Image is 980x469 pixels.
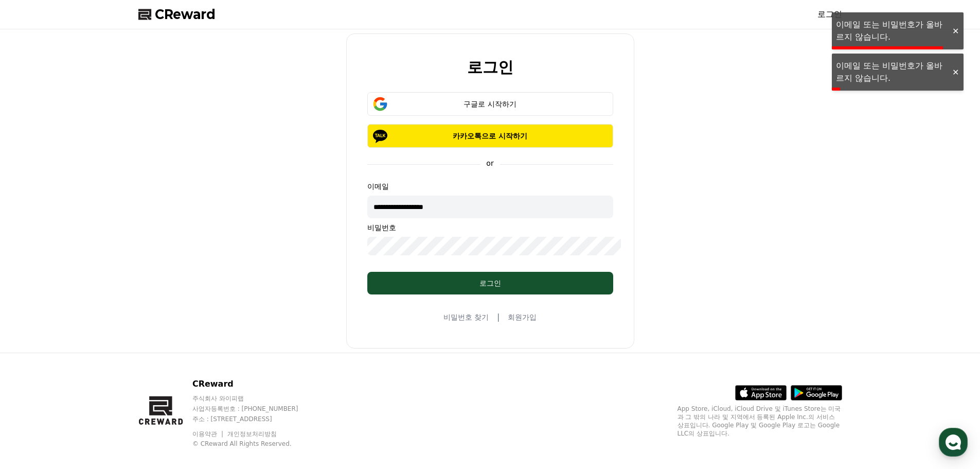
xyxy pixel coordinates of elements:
[367,181,613,192] p: 이메일
[367,272,613,294] button: 로그인
[388,278,593,288] div: 로그인
[159,342,171,350] span: 설정
[382,99,598,109] div: 구글로 시작하기
[497,311,500,323] span: |
[443,312,489,322] a: 비밀번호 찾기
[192,430,225,438] a: 이용약관
[155,6,216,23] span: CReward
[192,405,318,413] p: 사업자등록번호 : [PHONE_NUMBER]
[382,131,598,141] p: 카카오톡으로 시작하기
[508,312,537,322] a: 회원가입
[32,342,39,350] span: 홈
[138,6,216,23] a: CReward
[367,222,613,233] p: 비밀번호
[367,92,613,116] button: 구글로 시작하기
[192,378,318,390] p: CReward
[192,440,318,448] p: © CReward All Rights Reserved.
[227,430,277,438] a: 개인정보처리방침
[192,415,318,423] p: 주소 : [STREET_ADDRESS]
[3,326,68,352] a: 홈
[480,158,500,168] p: or
[467,59,513,76] h2: 로그인
[817,8,842,21] a: 로그인
[94,342,106,351] span: 대화
[678,405,842,438] p: App Store, iCloud, iCloud Drive 및 iTunes Store는 미국과 그 밖의 나라 및 지역에서 등록된 Apple Inc.의 서비스 상표입니다. Goo...
[192,394,318,403] p: 주식회사 와이피랩
[68,326,133,352] a: 대화
[367,124,613,148] button: 카카오톡으로 시작하기
[133,326,198,352] a: 설정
